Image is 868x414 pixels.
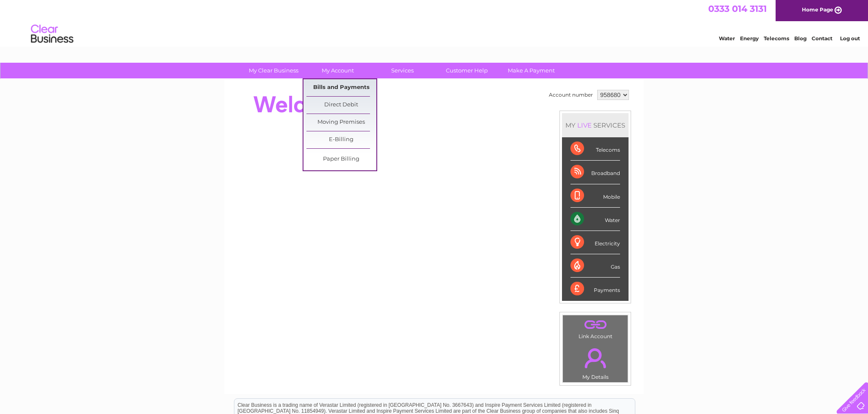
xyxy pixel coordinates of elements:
[764,36,789,42] a: Telecoms
[719,36,735,42] a: Water
[303,63,373,78] a: My Account
[708,4,767,15] a: 0333 014 3131
[570,278,620,300] div: Payments
[239,63,309,78] a: My Clear Business
[570,231,620,254] div: Electricity
[306,97,376,114] a: Direct Debit
[234,5,635,41] div: Clear Business is a trading name of Verastar Limited (registered in [GEOGRAPHIC_DATA] No. 3667643...
[812,36,832,42] a: Contact
[565,317,626,332] a: .
[570,137,620,161] div: Telecoms
[31,22,74,48] img: logo.png
[570,161,620,184] div: Broadband
[306,79,376,96] a: Bills and Payments
[547,88,595,102] td: Account number
[576,121,593,129] div: LIVE
[570,208,620,231] div: Water
[794,36,807,42] a: Blog
[840,36,860,42] a: Log out
[562,315,628,342] td: Link Account
[367,63,437,78] a: Services
[562,341,628,383] td: My Details
[306,131,376,148] a: E-Billing
[306,114,376,131] a: Moving Premises
[565,343,626,373] a: .
[740,36,759,42] a: Energy
[570,254,620,278] div: Gas
[562,113,629,137] div: MY SERVICES
[432,63,502,78] a: Customer Help
[496,63,566,78] a: Make A Payment
[570,184,620,208] div: Mobile
[306,151,376,168] a: Paper Billing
